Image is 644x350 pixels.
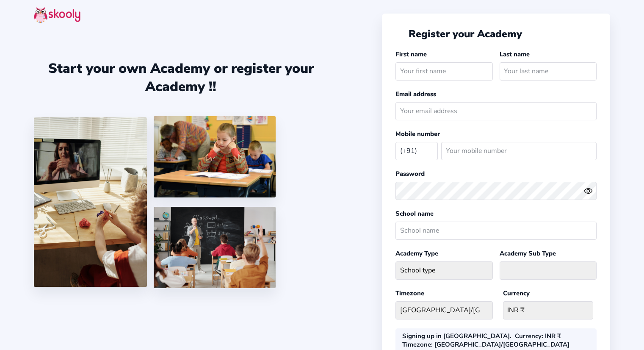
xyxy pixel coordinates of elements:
label: School name [395,209,434,218]
label: Mobile number [395,130,440,138]
label: Academy Sub Type [500,249,556,258]
img: skooly-logo.png [34,7,80,23]
ion-icon: eye outline [584,186,593,195]
div: Signing up in [GEOGRAPHIC_DATA]. [402,332,511,340]
button: arrow back outline [395,29,405,39]
span: Register your Academy [409,27,522,41]
b: Timezone [402,340,431,349]
button: eye outlineeye off outline [584,186,597,195]
label: Email address [395,90,436,98]
div: : INR ₹ [515,332,561,340]
input: School name [395,222,597,240]
input: Your email address [395,102,597,120]
img: 4.png [154,116,276,197]
label: Timezone [395,289,424,297]
input: Your mobile number [441,142,597,160]
img: 1.jpg [34,117,147,287]
label: First name [395,50,427,58]
label: Password [395,169,425,178]
label: Last name [500,50,530,58]
label: Academy Type [395,249,438,258]
div: : [GEOGRAPHIC_DATA]/[GEOGRAPHIC_DATA] [402,340,569,349]
img: 5.png [154,207,276,288]
input: Your last name [500,62,597,81]
input: Your first name [395,62,492,81]
div: Start your own Academy or register your Academy !! [34,59,328,96]
label: Currency [503,289,530,297]
b: Currency [515,332,542,340]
